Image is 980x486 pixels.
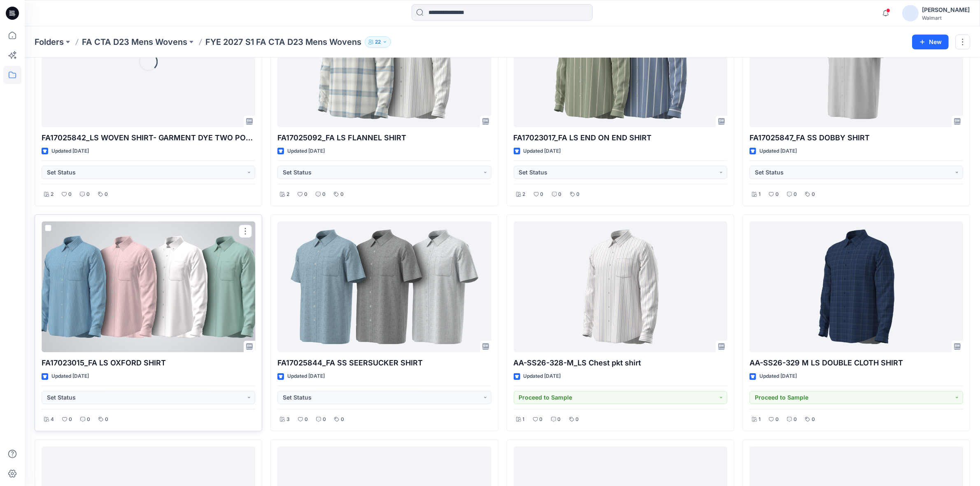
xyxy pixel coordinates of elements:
[523,415,525,424] p: 1
[42,132,255,144] p: FA17025842_LS WOVEN SHIRT- GARMENT DYE TWO POCKET
[775,415,779,424] p: 0
[514,221,727,352] a: AA-SS26-328-M_LS Chest pkt shirt
[35,36,64,48] a: Folders
[514,357,727,369] p: AA-SS26-328-M_LS Chest pkt shirt
[524,147,561,156] p: Updated [DATE]
[922,5,970,15] div: [PERSON_NAME]
[559,190,562,199] p: 0
[759,190,761,199] p: 1
[277,357,491,369] p: FA17025844_FA SS SEERSUCKER SHIRT
[340,190,344,199] p: 0
[794,415,797,424] p: 0
[514,132,727,144] p: FA17023017_FA LS END ON END SHIRT
[540,415,543,424] p: 0
[558,415,561,424] p: 0
[51,415,54,424] p: 4
[105,190,108,199] p: 0
[577,190,580,199] p: 0
[86,190,90,199] p: 0
[286,190,289,199] p: 2
[812,190,815,199] p: 0
[750,357,963,369] p: AA-SS26-329 M LS DOUBLE CLOTH SHIRT
[540,190,544,199] p: 0
[68,190,72,199] p: 0
[902,5,919,21] img: avatar
[322,190,326,199] p: 0
[69,415,72,424] p: 0
[341,415,344,424] p: 0
[205,36,361,48] p: FYE 2027 S1 FA CTA D23 Mens Wovens
[750,221,963,352] a: AA-SS26-329 M LS DOUBLE CLOTH SHIRT
[775,190,779,199] p: 0
[523,190,526,199] p: 2
[277,132,491,144] p: FA17025092_FA LS FLANNEL SHIRT
[105,415,108,424] p: 0
[323,415,326,424] p: 0
[304,190,307,199] p: 0
[51,190,54,199] p: 2
[759,415,761,424] p: 1
[51,372,89,381] p: Updated [DATE]
[812,415,815,424] p: 0
[524,372,561,381] p: Updated [DATE]
[287,147,325,156] p: Updated [DATE]
[51,147,89,156] p: Updated [DATE]
[286,415,290,424] p: 3
[750,132,963,144] p: FA17025847_FA SS DOBBY SHIRT
[375,37,381,47] p: 22
[82,36,187,48] a: FA CTA D23 Mens Wovens
[42,221,255,352] a: FA17023015_FA LS OXFORD SHIRT
[277,221,491,352] a: FA17025844_FA SS SEERSUCKER SHIRT
[42,357,255,369] p: FA17023015_FA LS OXFORD SHIRT
[305,415,308,424] p: 0
[87,415,90,424] p: 0
[759,147,797,156] p: Updated [DATE]
[759,372,797,381] p: Updated [DATE]
[912,35,949,49] button: New
[794,190,797,199] p: 0
[922,15,970,21] div: Walmart
[287,372,325,381] p: Updated [DATE]
[576,415,579,424] p: 0
[365,36,391,48] button: 22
